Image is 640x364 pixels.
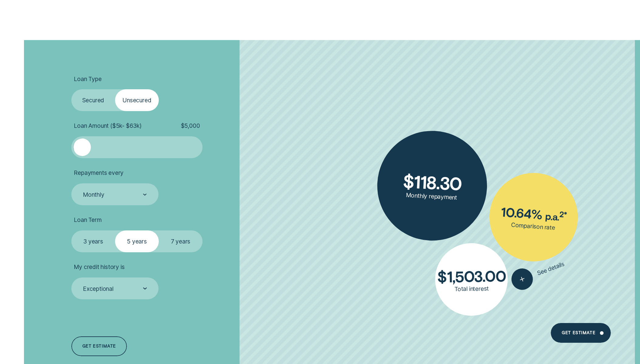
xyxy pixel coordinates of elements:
div: Exceptional [83,285,114,292]
label: Unsecured [115,89,159,111]
span: Loan Type [74,75,101,83]
div: Monthly [83,191,104,198]
label: 5 years [115,230,159,252]
span: See details [536,260,565,277]
a: Get Estimate [551,323,611,343]
span: Loan Amount ( $5k - $63k ) [74,122,142,129]
label: 3 years [71,230,115,252]
label: Secured [71,89,115,111]
span: My credit history is [74,263,124,270]
label: 7 years [159,230,203,252]
span: Repayments every [74,169,124,176]
a: Get estimate [71,336,127,356]
span: Loan Term [74,216,101,223]
button: See details [508,254,567,293]
span: $ 5,000 [181,122,200,129]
